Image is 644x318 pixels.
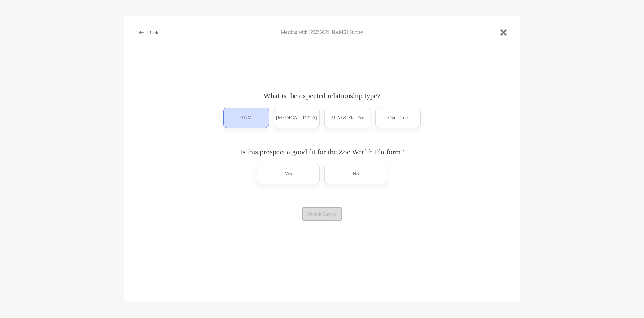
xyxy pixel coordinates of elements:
button: Back [134,26,163,39]
p: One Time [388,113,408,123]
p: No [353,169,359,179]
img: button icon [139,30,144,35]
img: close modal [500,29,507,36]
h4: Meeting with [PERSON_NAME] Survey [134,29,510,35]
h4: What is the expected relationship type? [218,92,426,100]
p: Yes [285,169,292,179]
h4: Is this prospect a good fit for the Zoe Wealth Platform? [218,148,426,156]
p: AUM [240,113,252,123]
p: [MEDICAL_DATA] [276,113,317,123]
p: AUM & Flat Fee [330,113,364,123]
